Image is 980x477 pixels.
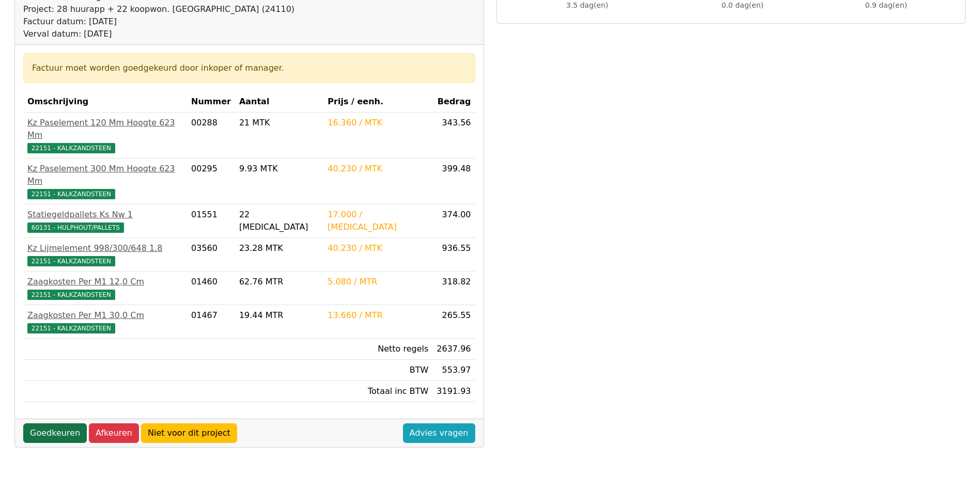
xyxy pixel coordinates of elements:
div: 17.000 / [MEDICAL_DATA] [328,209,428,233]
a: Kz Lijmelement 998/300/648 1.822151 - KALKZANDSTEEN [27,242,183,267]
div: Zaagkosten Per M1 30,0 Cm [27,309,183,322]
span: 22151 - KALKZANDSTEEN [27,189,115,199]
div: Factuur datum: [DATE] [23,15,294,28]
div: 22 [MEDICAL_DATA] [239,209,319,233]
th: Nummer [187,91,235,113]
td: BTW [323,360,432,381]
div: Kz Paselement 300 Mm Hoogte 623 Mm [27,163,183,187]
a: Kz Paselement 120 Mm Hoogte 623 Mm22151 - KALKZANDSTEEN [27,117,183,154]
td: 01551 [187,204,235,238]
span: 22151 - KALKZANDSTEEN [27,323,115,333]
span: 3.5 dag(en) [566,1,608,9]
td: Netto regels [323,339,432,360]
th: Omschrijving [23,91,187,113]
div: 62.76 MTR [239,276,319,288]
a: Advies vragen [403,423,475,443]
td: 318.82 [432,272,475,305]
td: 374.00 [432,204,475,238]
div: 40.230 / MTK [328,163,428,175]
a: Goedkeuren [23,423,87,443]
div: Factuur moet worden goedgekeurd door inkoper of manager. [32,62,466,74]
div: 16.360 / MTK [328,117,428,129]
div: 40.230 / MTK [328,242,428,255]
td: 2637.96 [432,339,475,360]
a: Kz Paselement 300 Mm Hoogte 623 Mm22151 - KALKZANDSTEEN [27,163,183,200]
td: 553.97 [432,360,475,381]
th: Aantal [235,91,323,113]
a: Niet voor dit project [141,423,237,443]
td: 00288 [187,113,235,158]
td: 03560 [187,238,235,272]
th: Prijs / eenh. [323,91,432,113]
div: Zaagkosten Per M1 12,0 Cm [27,276,183,288]
div: 9.93 MTK [239,163,319,175]
td: 00295 [187,158,235,204]
div: 19.44 MTR [239,309,319,322]
span: 60131 - HULPHOUT/PALLETS [27,222,124,233]
a: Zaagkosten Per M1 12,0 Cm22151 - KALKZANDSTEEN [27,276,183,300]
a: Afkeuren [89,423,139,443]
div: Kz Lijmelement 998/300/648 1.8 [27,242,183,255]
div: 13.660 / MTR [328,309,428,322]
div: Kz Paselement 120 Mm Hoogte 623 Mm [27,117,183,141]
td: 3191.93 [432,381,475,402]
div: 23.28 MTK [239,242,319,255]
td: 01460 [187,272,235,305]
span: 0.0 dag(en) [722,1,764,9]
span: 0.9 dag(en) [865,1,907,9]
td: 265.55 [432,305,475,339]
a: Statiegeldpallets Ks Nw 160131 - HULPHOUT/PALLETS [27,209,183,233]
span: 22151 - KALKZANDSTEEN [27,143,115,153]
div: Statiegeldpallets Ks Nw 1 [27,209,183,221]
div: Verval datum: [DATE] [23,28,294,40]
td: Totaal inc BTW [323,381,432,402]
span: 22151 - KALKZANDSTEEN [27,290,115,300]
div: 21 MTK [239,117,319,129]
div: Project: 28 huurapp + 22 koopwon. [GEOGRAPHIC_DATA] (24110) [23,3,294,15]
td: 343.56 [432,113,475,158]
div: 5.080 / MTR [328,276,428,288]
td: 936.55 [432,238,475,272]
td: 399.48 [432,158,475,204]
th: Bedrag [432,91,475,113]
span: 22151 - KALKZANDSTEEN [27,256,115,266]
a: Zaagkosten Per M1 30,0 Cm22151 - KALKZANDSTEEN [27,309,183,334]
td: 01467 [187,305,235,339]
